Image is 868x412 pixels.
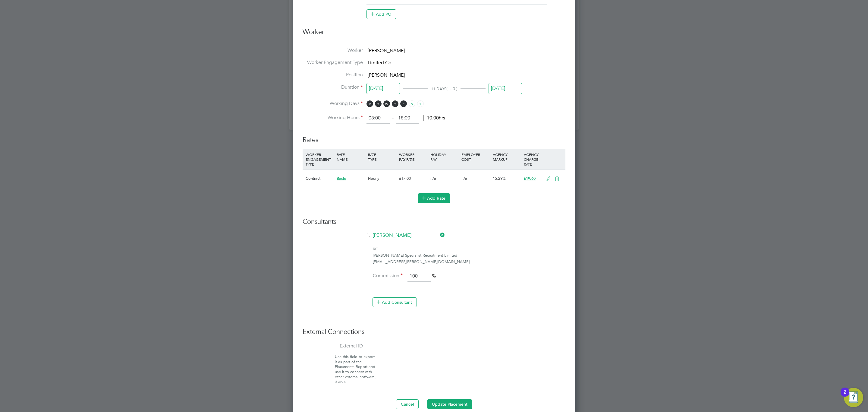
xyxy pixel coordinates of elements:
div: Hourly [366,170,398,187]
div: EMPLOYER COST [460,149,491,165]
div: £17.00 [398,170,429,187]
input: 08:00 [366,113,390,124]
label: Duration [303,84,363,90]
li: 1. [303,231,565,246]
span: Limited Co [368,60,391,66]
span: T [375,100,382,107]
input: Select one [489,83,522,94]
input: Select one [366,83,400,94]
span: F [400,100,407,107]
label: Working Hours [303,115,363,121]
span: 15.29% [493,176,506,181]
div: AGENCY MARKUP [491,149,522,165]
span: Use this field to export it as part of the Placements Report and use it to connect with other ext... [335,354,376,385]
label: Worker [303,47,363,54]
input: Search for... [370,231,445,240]
div: 2 [844,392,846,400]
span: [PERSON_NAME] [368,72,405,78]
div: WORKER PAY RATE [398,149,429,165]
span: 10.00hrs [423,115,445,121]
div: Contract [304,170,335,187]
button: Open Resource Center, 2 new notifications [844,388,863,407]
button: Cancel [396,399,419,409]
span: Basic [337,176,346,181]
span: T [392,100,398,107]
span: ( + 0 ) [446,86,458,91]
label: Working Days [303,100,363,107]
div: RC [373,246,565,252]
div: RATE NAME [335,149,366,165]
span: n/a [461,176,467,181]
div: [PERSON_NAME] Specialist Recruitment Limited [373,252,565,259]
span: S [409,100,415,107]
span: 11 DAYS [431,86,446,91]
div: AGENCY CHARGE RATE [522,149,543,170]
div: WORKER ENGAGEMENT TYPE [304,149,335,170]
span: n/a [430,176,436,181]
h3: Worker [303,28,565,41]
button: Add PO [366,9,396,19]
label: Commission [373,273,403,279]
span: ‐ [391,115,395,121]
span: % [432,273,436,279]
label: Position [303,72,363,78]
label: Worker Engagement Type [303,59,363,66]
label: External ID [303,343,363,349]
span: M [366,100,373,107]
div: HOLIDAY PAY [429,149,460,165]
h3: Consultants [303,217,565,226]
span: [PERSON_NAME] [368,48,405,54]
button: Update Placement [427,399,472,409]
span: £19.60 [524,176,536,181]
h3: Rates [303,130,565,144]
input: 17:00 [396,113,419,124]
div: RATE TYPE [366,149,398,165]
span: W [383,100,390,107]
div: [EMAIL_ADDRESS][PERSON_NAME][DOMAIN_NAME] [373,259,565,265]
h3: External Connections [303,328,565,336]
button: Add Rate [418,193,450,203]
button: Add Consultant [373,297,417,307]
span: S [417,100,424,107]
